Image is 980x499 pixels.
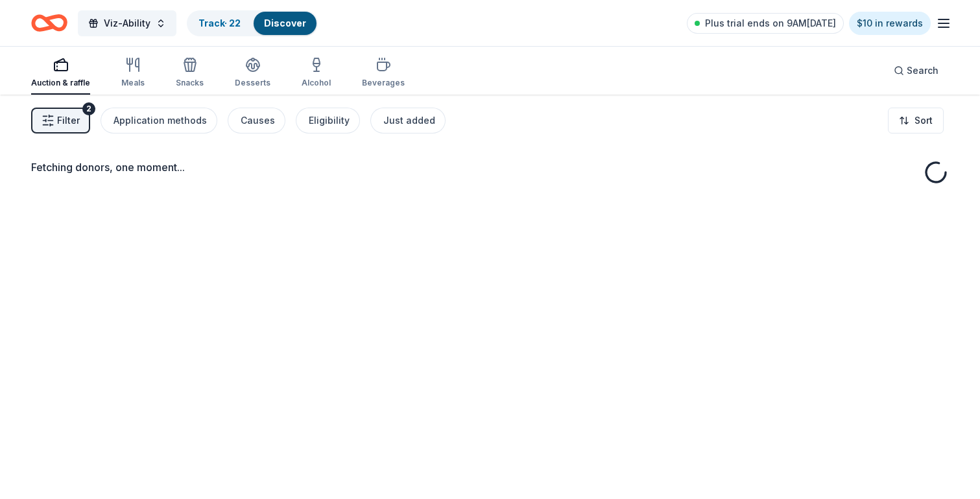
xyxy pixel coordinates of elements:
span: Sort [914,113,933,128]
button: Just added [370,108,446,133]
a: Plus trial ends on 9AM[DATE] [687,13,844,34]
span: Plus trial ends on 9AM[DATE] [705,16,836,31]
button: Filter2 [31,108,90,133]
button: Causes [228,108,285,133]
div: Eligibility [309,113,350,128]
div: 2 [82,102,95,115]
a: $10 in rewards [849,12,931,35]
div: Alcohol [302,78,331,88]
div: Beverages [362,78,405,88]
div: Application methods [114,113,207,128]
button: Snacks [176,52,204,95]
button: Auction & raffle [31,52,90,95]
div: Desserts [235,78,270,88]
button: Alcohol [302,52,331,95]
div: Causes [241,113,275,128]
a: Home [31,8,67,38]
span: Filter [57,113,80,128]
button: Eligibility [296,108,360,133]
div: Meals [121,78,145,88]
div: Just added [383,113,435,128]
a: Discover [264,17,306,29]
span: Search [907,63,938,78]
a: Track· 22 [198,17,241,29]
button: Beverages [362,52,405,95]
div: Auction & raffle [31,78,90,88]
button: Viz-Ability [78,10,176,36]
div: Snacks [176,78,204,88]
button: Meals [121,52,145,95]
span: Viz-Ability [104,16,150,31]
button: Desserts [235,52,270,95]
button: Search [883,58,949,84]
div: Fetching donors, one moment... [31,159,949,175]
button: Application methods [101,108,217,133]
button: Track· 22Discover [187,10,318,36]
button: Sort [888,108,944,133]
